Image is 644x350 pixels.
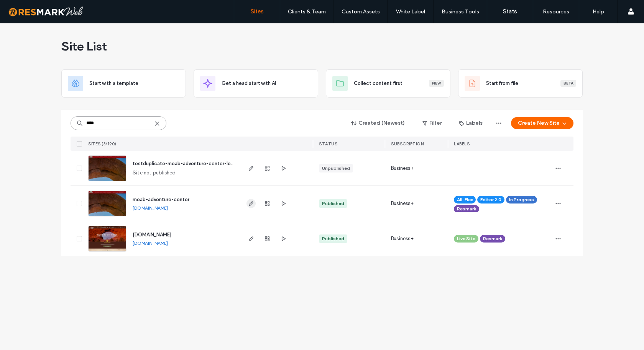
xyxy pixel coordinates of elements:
[251,8,264,15] label: Sites
[396,8,425,15] label: White Label
[483,235,502,242] span: Resmark
[391,200,414,207] span: Business+
[509,196,534,203] span: In Progress
[326,69,450,98] div: Collect content firstNew
[133,197,189,202] a: moab-adventure-center
[480,196,501,203] span: Editor 2.0
[61,69,186,98] div: Start with a template
[345,117,412,129] button: Created (Newest)
[88,141,117,147] span: SITES (3/190)
[322,235,344,242] div: Published
[593,8,604,15] label: Help
[133,169,176,177] span: Site not published
[458,69,583,98] div: Start from fileBeta
[391,235,414,243] span: Business+
[543,8,569,15] label: Resources
[457,196,473,203] span: All-Flex
[322,200,344,207] div: Published
[89,80,138,87] span: Start with a template
[342,8,380,15] label: Custom Assets
[452,117,490,129] button: Labels
[391,164,414,172] span: Business+
[486,80,518,87] span: Start from file
[560,80,576,87] div: Beta
[442,8,479,15] label: Business Tools
[319,141,337,147] span: STATUS
[133,161,256,166] a: testduplicate-moab-adventure-center-loo2du1fy-v1
[133,240,168,246] a: [DOMAIN_NAME]
[288,8,326,15] label: Clients & Team
[503,8,517,15] label: Stats
[454,141,470,147] span: LABELS
[429,80,444,87] div: New
[17,5,33,12] span: Help
[61,39,107,54] span: Site List
[222,80,276,87] span: Get a head start with AI
[511,117,573,129] button: Create New Site
[194,69,318,98] div: Get a head start with AI
[133,232,171,238] a: [DOMAIN_NAME]
[354,80,402,87] span: Collect content first
[133,205,168,211] a: [DOMAIN_NAME]
[457,235,475,242] span: Live Site
[415,117,449,129] button: Filter
[457,205,476,212] span: Resmark
[391,141,424,147] span: SUBSCRIPTION
[322,165,350,172] div: Unpublished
